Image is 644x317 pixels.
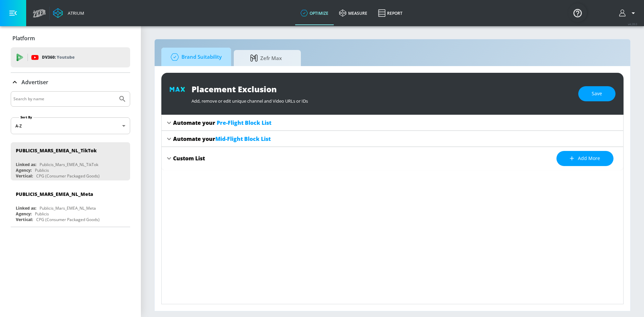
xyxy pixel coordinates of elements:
div: Placement Exclusion [192,84,572,95]
div: Publicis [35,211,49,217]
span: Pre-Flight Block List [217,119,271,126]
span: v 4.28.0 [628,22,637,26]
div: CPG (Consumer Packaged Goods) [36,217,100,222]
a: optimize [295,1,334,25]
nav: list of Advertiser [11,140,130,227]
div: Publicis [35,167,49,173]
div: Atrium [65,10,84,16]
p: Advertiser [21,78,48,86]
span: Add more [570,154,600,163]
div: A-Z [11,117,130,134]
div: Agency: [16,167,32,173]
div: Add, remove or edit unique channel and Video URLs or IDs [192,95,572,104]
div: Vertical: [16,173,33,179]
div: Custom List [173,155,205,162]
label: Sort By [19,115,34,119]
p: Youtube [57,54,74,61]
div: PUBLICIS_MARS_EMEA_NL_MetaLinked as:Publicis_Mars_EMEA_NL_MetaAgency:PublicisVertical:CPG (Consum... [11,186,130,224]
div: Publicis_Mars_EMEA_NL_TikTok [40,162,98,167]
span: Save [592,90,602,98]
button: Open Resource Center [568,3,587,22]
div: Linked as: [16,162,36,167]
div: CPG (Consumer Packaged Goods) [36,173,100,179]
button: Add more [556,151,613,166]
span: Brand Suitability [168,49,222,65]
div: Advertiser [11,91,130,227]
a: measure [334,1,373,25]
div: Automate your [173,135,271,143]
p: Platform [12,35,35,42]
div: PUBLICIS_MARS_EMEA_NL_TikTokLinked as:Publicis_Mars_EMEA_NL_TikTokAgency:PublicisVertical:CPG (Co... [11,142,130,180]
div: PUBLICIS_MARS_EMEA_NL_TikTok [16,147,97,154]
div: PUBLICIS_MARS_EMEA_NL_Meta [16,191,93,197]
span: Zefr Max [240,50,291,66]
div: Linked as: [16,205,36,211]
div: Publicis_Mars_EMEA_NL_Meta [40,205,96,211]
div: Advertiser [11,73,130,92]
div: Automate your [173,119,271,126]
a: Report [373,1,408,25]
a: Atrium [53,8,84,18]
button: Save [578,86,615,101]
div: Vertical: [16,217,33,222]
input: Search by name [13,95,115,103]
span: Mid-Flight Block List [215,135,271,143]
div: Custom ListAdd more [162,147,623,170]
div: Platform [11,29,130,48]
div: Agency: [16,211,32,217]
p: DV360: [42,54,74,61]
div: DV360: Youtube [11,47,130,67]
div: Automate your Pre-Flight Block List [162,115,623,131]
div: Automate yourMid-Flight Block List [162,131,623,147]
